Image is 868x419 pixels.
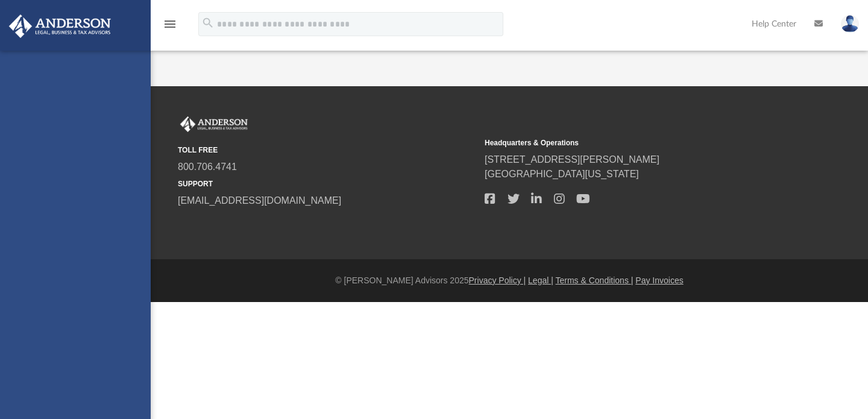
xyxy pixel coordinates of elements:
a: Terms & Conditions | [556,276,634,285]
a: menu [163,23,177,31]
small: Headquarters & Operations [485,137,783,148]
small: SUPPORT [178,178,476,189]
a: Pay Invoices [635,276,683,285]
img: Anderson Advisors Platinum Portal [178,116,250,132]
a: 800.706.4741 [178,162,237,172]
a: Legal | [528,276,553,285]
i: menu [163,17,177,31]
a: [GEOGRAPHIC_DATA][US_STATE] [485,169,639,179]
img: User Pic [841,15,859,33]
i: search [201,16,215,30]
img: Anderson Advisors Platinum Portal [5,14,115,38]
small: TOLL FREE [178,145,476,156]
a: Privacy Policy | [469,276,526,285]
a: [STREET_ADDRESS][PERSON_NAME] [485,154,659,165]
div: © [PERSON_NAME] Advisors 2025 [151,274,868,287]
a: [EMAIL_ADDRESS][DOMAIN_NAME] [178,195,341,206]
